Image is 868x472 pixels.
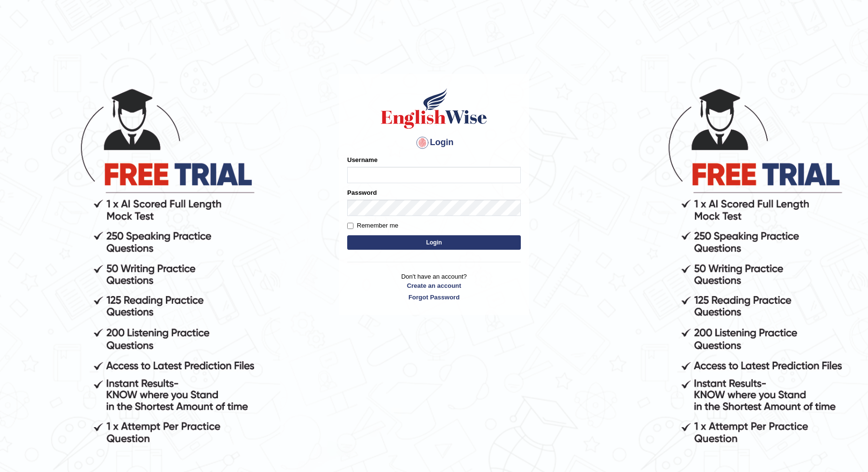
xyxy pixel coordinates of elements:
[347,188,377,197] label: Password
[347,221,398,230] label: Remember me
[347,281,521,290] a: Create an account
[347,293,521,302] a: Forgot Password
[379,87,489,130] img: Logo of English Wise sign in for intelligent practice with AI
[347,223,353,229] input: Remember me
[347,155,378,164] label: Username
[347,235,521,250] button: Login
[347,135,521,150] h4: Login
[347,272,521,302] p: Don't have an account?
